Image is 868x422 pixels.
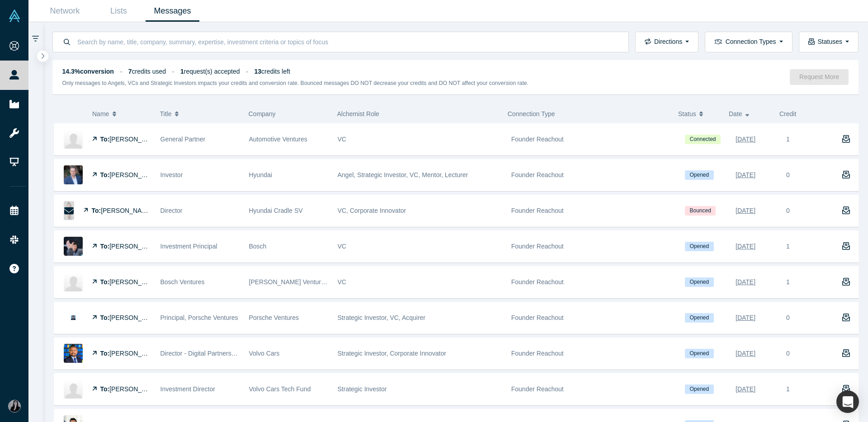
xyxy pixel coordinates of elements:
span: VC, Corporate Innovator [338,207,406,214]
span: Strategic Investor, Corporate Innovator [338,350,446,357]
span: VC [338,243,346,250]
span: · [246,68,248,75]
div: [DATE] [736,167,755,183]
strong: To: [100,243,110,250]
div: 1 [782,124,832,155]
button: Title [160,104,239,123]
a: Messages [146,0,199,22]
img: Steve Greenfield's Profile Image [64,130,83,149]
button: Connection Types [705,32,792,52]
div: [DATE] [736,131,755,147]
button: Name [92,104,151,123]
span: Founder Reachout [511,243,564,250]
span: [PERSON_NAME] [PERSON_NAME] [101,207,207,214]
span: [PERSON_NAME] [109,136,161,143]
span: Date [729,104,742,123]
span: Strategic Investor, VC, Acquirer [338,314,426,321]
span: request(s) accepted [180,68,240,75]
span: · [172,68,174,75]
strong: To: [91,207,101,214]
div: [DATE] [736,239,755,254]
span: Status [678,104,696,123]
span: Founder Reachout [511,278,564,286]
strong: To: [100,385,110,393]
span: Opened [685,170,714,180]
span: Founder Reachout [511,207,564,214]
strong: 13 [254,68,261,75]
a: Lists [92,0,146,22]
strong: 1 [180,68,184,75]
span: Founder Reachout [511,136,564,143]
span: Title [160,104,172,123]
span: Volvo Cars [249,350,280,357]
div: 1 [782,374,832,405]
div: [DATE] [736,346,755,361]
img: Alessandro Zago's Profile Image [64,165,83,184]
img: Alchemist Vault Logo [8,9,21,22]
button: Date [729,104,770,123]
span: [PERSON_NAME] [109,278,161,286]
span: Founder Reachout [511,171,564,178]
span: Credit [779,110,796,117]
div: 0 [786,313,790,323]
span: Opened [685,349,714,358]
span: Opened [685,313,714,323]
span: Investment Principal [160,243,217,250]
div: [DATE] [736,310,755,326]
img: Gitte Bedford's Profile Image [64,272,83,291]
span: Strategic Investor [338,385,387,393]
button: Directions [635,32,698,52]
img: Andrew Gilchrist's Profile Image [64,380,83,399]
strong: 14.3% conversion [62,68,114,75]
div: 0 [786,349,790,358]
span: Investor [160,171,183,178]
small: Only messages to Angels, VCs and Strategic Investors impacts your credits and conversion rate. Bo... [62,80,529,86]
span: VC [338,278,346,286]
img: Saurabh Jain's Profile Image [64,344,83,363]
div: [DATE] [736,203,755,219]
span: Opened [685,384,714,394]
span: [PERSON_NAME] [109,314,161,321]
span: Angel, Strategic Investor, VC, Mentor, Lecturer [338,171,468,178]
strong: To: [100,278,110,286]
div: 0 [786,170,790,180]
span: Name [92,104,109,123]
span: Alchemist Role [337,110,379,117]
span: Automotive Ventures [249,136,307,143]
span: Bosch [249,243,267,250]
span: Volvo Cars Tech Fund [249,385,311,393]
img: Gabriel Alvarado's Profile Image [64,308,83,327]
span: [PERSON_NAME] [109,171,161,178]
input: Search by name, title, company, summary, expertise, investment criteria or topics of focus [76,31,619,52]
span: [PERSON_NAME] Venture Capital [249,278,346,286]
span: Hyundai [249,171,272,178]
div: [DATE] [736,381,755,397]
span: Connection Type [508,110,555,117]
span: Opened [685,242,714,251]
button: Statuses [799,32,859,52]
span: VC [338,136,346,143]
span: Bosch Ventures [160,278,205,286]
span: Company [249,110,276,117]
div: [DATE] [736,274,755,290]
strong: To: [100,350,110,357]
span: Opened [685,277,714,287]
span: Connected [685,135,721,144]
span: General Partner [160,136,206,143]
span: Hyundai Cradle SV [249,207,303,214]
strong: To: [100,136,110,143]
div: 0 [786,206,790,216]
span: credits used [128,68,166,75]
img: Selen Zengin's Account [8,400,21,413]
span: [PERSON_NAME] [109,350,161,357]
strong: To: [100,171,110,178]
span: Investment Director [160,385,215,393]
span: [PERSON_NAME] [109,243,161,250]
strong: To: [100,314,110,321]
div: 1 [782,267,832,298]
span: Director [160,207,183,214]
span: Principal, Porsche Ventures [160,314,238,321]
span: Founder Reachout [511,314,564,321]
span: · [120,68,122,75]
div: 1 [782,231,832,262]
